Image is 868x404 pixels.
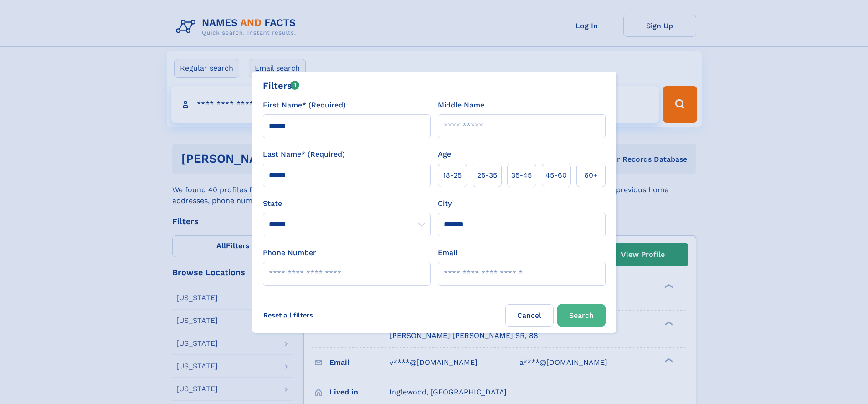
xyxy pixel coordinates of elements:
label: Last Name* (Required) [263,149,345,160]
label: Reset all filters [257,304,319,326]
label: Age [438,149,451,160]
span: 18‑25 [443,170,462,181]
span: 45‑60 [545,170,567,181]
span: 25‑35 [477,170,497,181]
label: Cancel [505,304,554,327]
button: Search [557,304,606,327]
span: 60+ [584,170,598,181]
label: Email [438,247,457,258]
label: City [438,198,452,209]
label: First Name* (Required) [263,100,346,111]
label: State [263,198,431,209]
span: 35‑45 [511,170,532,181]
label: Phone Number [263,247,316,258]
div: Filters [263,79,300,92]
label: Middle Name [438,100,484,111]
